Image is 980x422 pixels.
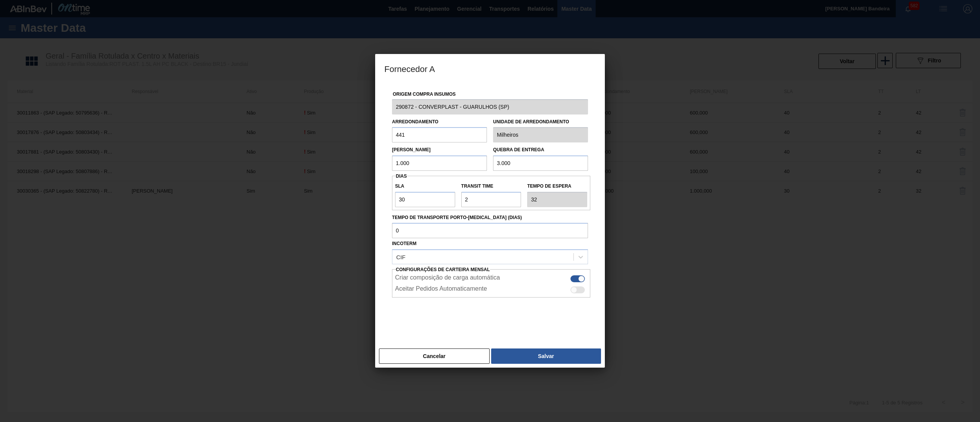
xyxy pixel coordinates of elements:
div: Essa configuração habilita aceite automático do pedido do lado do fornecedor [392,283,590,294]
label: [PERSON_NAME] [392,147,431,152]
button: Salvar [491,348,601,364]
label: Tempo de espera [527,181,587,192]
label: Tempo de Transporte Porto-[MEDICAL_DATA] (dias) [392,212,588,223]
label: Unidade de arredondamento [493,116,588,128]
label: Incoterm [392,241,416,246]
label: Criar composição de carga automática [395,274,500,283]
label: Transit Time [461,181,521,192]
label: Aceitar Pedidos Automaticamente [395,285,487,294]
label: SLA [395,181,455,192]
div: Essa configuração habilita a criação automática de composição de carga do lado do fornecedor caso... [392,272,590,283]
h3: Fornecedor A [375,54,605,83]
label: Quebra de entrega [493,147,544,152]
div: CIF [396,254,405,260]
span: Configurações de Carteira Mensal [396,267,490,272]
span: Dias [396,173,407,179]
label: Origem Compra Insumos [393,92,456,97]
button: Cancelar [379,348,490,364]
label: Arredondamento [392,119,438,124]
